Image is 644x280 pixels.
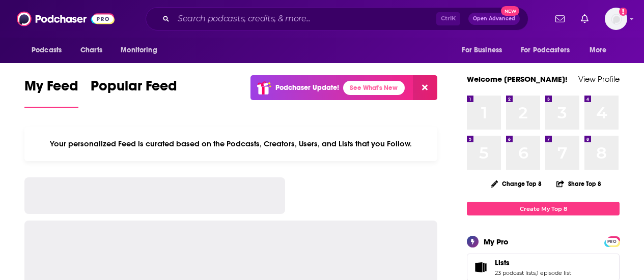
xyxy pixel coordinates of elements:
span: Monitoring [121,43,157,57]
a: 1 episode list [537,269,571,276]
a: PRO [606,237,618,245]
img: User Profile [605,8,627,30]
a: Create My Top 8 [467,202,620,215]
span: PRO [606,238,618,245]
span: Logged in as fvultaggio [605,8,627,30]
a: My Feed [24,77,78,108]
span: Ctrl K [436,12,460,25]
div: Search podcasts, credits, & more... [146,7,528,30]
a: Welcome [PERSON_NAME]! [467,74,568,84]
span: More [590,43,607,57]
img: Podchaser - Follow, Share and Rate Podcasts [17,9,115,28]
svg: Add a profile image [619,8,627,16]
span: New [501,6,519,16]
span: For Business [462,43,502,57]
span: Popular Feed [91,77,177,101]
button: Change Top 8 [485,177,548,190]
span: Lists [495,258,510,267]
button: Share Top 8 [556,174,602,194]
span: My Feed [24,77,78,101]
a: See What's New [343,81,405,95]
button: Open AdvancedNew [468,13,520,25]
a: View Profile [578,74,620,84]
div: Your personalized Feed is curated based on the Podcasts, Creators, Users, and Lists that you Follow. [24,127,437,161]
span: Podcasts [32,43,62,57]
span: Open Advanced [473,16,515,21]
button: open menu [24,41,75,60]
p: Podchaser Update! [275,83,339,92]
a: Lists [470,260,491,274]
a: Popular Feed [91,77,177,108]
button: Show profile menu [605,8,627,30]
input: Search podcasts, credits, & more... [174,11,436,27]
a: Lists [495,258,571,267]
button: open menu [582,41,620,60]
a: Show notifications dropdown [577,10,593,27]
button: open menu [455,41,515,60]
a: Show notifications dropdown [551,10,569,27]
button: open menu [514,41,584,60]
span: , [536,269,537,276]
span: For Podcasters [521,43,570,57]
div: My Pro [484,237,509,246]
a: Charts [74,41,108,60]
button: open menu [114,41,170,60]
a: 23 podcast lists [495,269,536,276]
span: Charts [80,43,102,57]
